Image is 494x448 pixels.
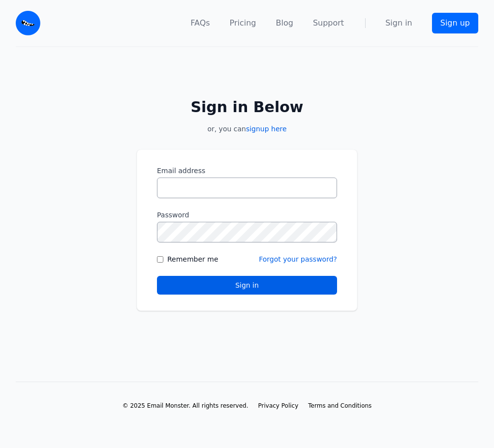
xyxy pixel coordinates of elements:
[230,17,256,29] a: Pricing
[157,276,337,295] button: Sign in
[137,98,357,116] h2: Sign in Below
[258,402,299,409] span: Privacy Policy
[137,124,357,134] p: or, you can
[258,402,299,410] a: Privacy Policy
[167,254,218,264] label: Remember me
[308,402,371,410] a: Terms and Conditions
[385,17,412,29] a: Sign in
[276,17,293,29] a: Blog
[157,210,337,220] label: Password
[16,11,40,35] img: Email Monster
[123,402,248,410] li: © 2025 Email Monster. All rights reserved.
[308,402,371,409] span: Terms and Conditions
[313,17,344,29] a: Support
[157,166,337,176] label: Email address
[259,255,337,263] a: Forgot your password?
[246,125,287,133] a: signup here
[190,17,210,29] a: FAQs
[432,13,478,33] a: Sign up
